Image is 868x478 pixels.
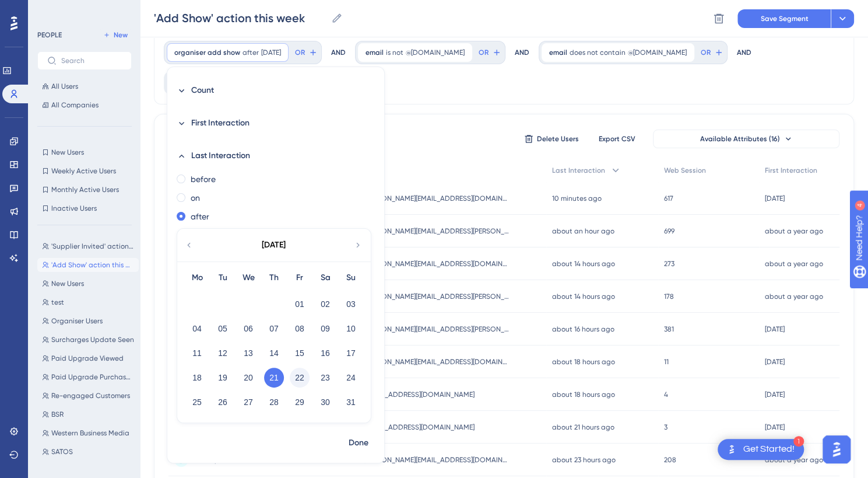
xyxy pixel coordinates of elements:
[187,319,207,339] button: 04
[37,445,139,459] button: SATOS
[765,325,785,333] time: [DATE]
[184,271,210,285] div: Mo
[290,319,310,339] button: 08
[177,76,370,104] button: Count
[364,292,509,301] span: [PERSON_NAME][EMAIL_ADDRESS][PERSON_NAME][DOMAIN_NAME]
[213,343,233,363] button: 12
[664,390,668,399] span: 4
[51,242,134,251] span: 'Supplier Invited' action this week
[552,227,614,235] time: about an hour ago
[315,392,335,412] button: 30
[37,239,139,253] button: 'Supplier Invited' action this week
[191,116,249,130] span: First Interaction
[364,259,509,268] span: [PERSON_NAME][EMAIL_ADDRESS][DOMAIN_NAME]
[37,295,139,309] button: test
[664,226,674,236] span: 699
[664,166,706,175] span: Web Session
[664,325,674,334] span: 381
[51,100,99,110] span: All Companies
[552,390,615,399] time: about 18 hours ago
[552,292,615,301] time: about 14 hours ago
[177,109,370,137] button: First Interaction
[341,343,361,363] button: 17
[191,83,214,97] span: Count
[364,226,509,236] span: [PERSON_NAME][EMAIL_ADDRESS][PERSON_NAME][DOMAIN_NAME]
[37,333,139,347] button: Surcharges Update Seen
[364,194,509,203] span: [PERSON_NAME][EMAIL_ADDRESS][DOMAIN_NAME]
[264,343,284,363] button: 14
[570,48,625,57] span: does not contain
[51,148,84,157] span: New Users
[37,164,132,178] button: Weekly Active Users
[701,48,711,57] span: OR
[290,392,310,412] button: 29
[537,134,579,144] span: Delete Users
[238,343,258,363] button: 13
[725,442,739,456] img: launcher-image-alternative-text
[37,98,132,112] button: All Companies
[765,456,823,464] time: about a year ago
[599,134,635,144] span: Export CSV
[341,294,361,314] button: 03
[331,41,346,64] div: AND
[341,392,361,412] button: 31
[37,201,132,215] button: Inactive Users
[51,82,78,91] span: All Users
[653,130,839,148] button: Available Attributes (16)
[51,428,129,438] span: Western Business Media
[522,130,581,148] button: Delete Users
[191,210,209,224] label: after
[349,436,368,450] span: Done
[312,271,338,285] div: Sa
[261,48,281,57] span: [DATE]
[628,48,687,57] span: @[DOMAIN_NAME]
[406,48,465,57] span: @[DOMAIN_NAME]
[37,407,139,421] button: BSR
[51,298,64,307] span: test
[765,166,817,175] span: First Interaction
[737,41,751,64] div: AND
[765,390,785,399] time: [DATE]
[295,48,305,57] span: OR
[765,260,823,268] time: about a year ago
[477,43,502,62] button: OR
[238,319,258,339] button: 06
[552,423,614,431] time: about 21 hours ago
[37,277,139,291] button: New Users
[737,9,831,28] button: Save Segment
[819,432,854,467] iframe: UserGuiding AI Assistant Launcher
[700,134,780,144] span: Available Attributes (16)
[552,260,615,268] time: about 14 hours ago
[51,354,124,363] span: Paid Upgrade Viewed
[174,48,240,57] span: organiser add show
[37,314,139,328] button: Organiser Users
[761,14,809,23] span: Save Segment
[664,455,676,465] span: 208
[99,28,132,42] button: New
[262,238,286,252] div: [DATE]
[264,368,284,388] button: 21
[552,325,614,333] time: about 16 hours ago
[552,194,602,203] time: 10 minutes ago
[515,41,529,64] div: AND
[338,271,364,285] div: Su
[238,368,258,388] button: 20
[264,319,284,339] button: 07
[51,316,103,326] span: Organiser Users
[293,43,319,62] button: OR
[236,271,261,285] div: We
[366,48,384,57] span: email
[51,204,97,213] span: Inactive Users
[341,319,361,339] button: 10
[765,358,785,366] time: [DATE]
[37,351,139,365] button: Paid Upgrade Viewed
[552,166,605,175] span: Last Interaction
[37,145,132,159] button: New Users
[315,368,335,388] button: 23
[765,227,823,235] time: about a year ago
[765,194,785,203] time: [DATE]
[479,48,489,57] span: OR
[341,368,361,388] button: 24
